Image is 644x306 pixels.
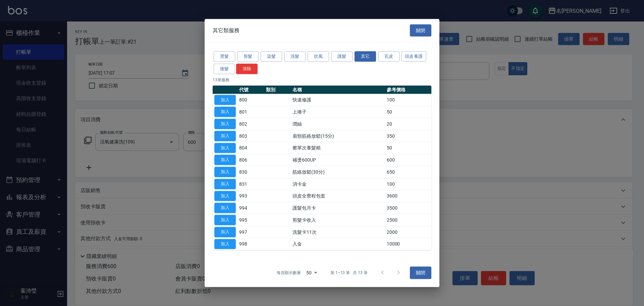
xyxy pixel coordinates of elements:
[214,215,236,225] button: 加入
[214,191,236,201] button: 加入
[213,27,239,34] span: 其它類服務
[378,51,399,62] button: 瓦皮
[385,118,431,130] td: 20
[261,51,282,62] button: 染髮
[277,270,301,276] p: 每頁顯示數量
[237,226,264,238] td: 997
[291,202,385,214] td: 護髮包月卡
[291,106,385,118] td: 上捲子
[291,85,385,94] th: 名稱
[385,226,431,238] td: 2000
[385,94,431,106] td: 100
[291,190,385,202] td: 頭皮全寮程包套
[385,166,431,178] td: 650
[237,214,264,226] td: 995
[214,155,236,165] button: 加入
[214,95,236,105] button: 加入
[291,142,385,154] td: 擦單次養髮精
[214,51,235,62] button: 燙髮
[237,142,264,154] td: 804
[401,51,426,62] button: 頭皮養護
[385,85,431,94] th: 參考價格
[291,226,385,238] td: 洗髮卡11次
[237,118,264,130] td: 802
[237,106,264,118] td: 801
[214,239,236,249] button: 加入
[385,214,431,226] td: 2500
[214,119,236,129] button: 加入
[291,118,385,130] td: 潤絲
[304,264,320,282] div: 50
[237,94,264,106] td: 800
[237,166,264,178] td: 830
[237,202,264,214] td: 994
[385,190,431,202] td: 3600
[385,106,431,118] td: 50
[410,24,431,37] button: 關閉
[291,178,385,190] td: 消卡金
[385,142,431,154] td: 50
[236,63,258,74] button: 清除
[291,238,385,250] td: 入金
[385,154,431,166] td: 600
[213,77,431,83] p: 13 筆服務
[214,227,236,237] button: 加入
[214,179,236,189] button: 加入
[214,143,236,153] button: 加入
[237,190,264,202] td: 993
[264,85,291,94] th: 類別
[214,107,236,117] button: 加入
[291,154,385,166] td: 補燙600UP
[385,178,431,190] td: 100
[291,130,385,142] td: 肩頸筋絡放鬆(15分)
[237,130,264,142] td: 803
[237,154,264,166] td: 806
[214,167,236,177] button: 加入
[237,85,264,94] th: 代號
[214,131,236,141] button: 加入
[385,130,431,142] td: 350
[237,51,259,62] button: 剪髮
[237,238,264,250] td: 998
[291,94,385,106] td: 快速修護
[331,51,353,62] button: 護髮
[330,270,368,276] p: 第 1–13 筆 共 13 筆
[291,166,385,178] td: 筋絡放鬆(30分)
[214,203,236,213] button: 加入
[284,51,306,62] button: 洗髮
[385,238,431,250] td: 10000
[237,178,264,190] td: 831
[410,267,431,279] button: 關閉
[385,202,431,214] td: 3500
[355,51,376,62] button: 其它
[308,51,329,62] button: 吹風
[291,214,385,226] td: 剪髮卡收入
[214,63,235,74] button: 接髮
